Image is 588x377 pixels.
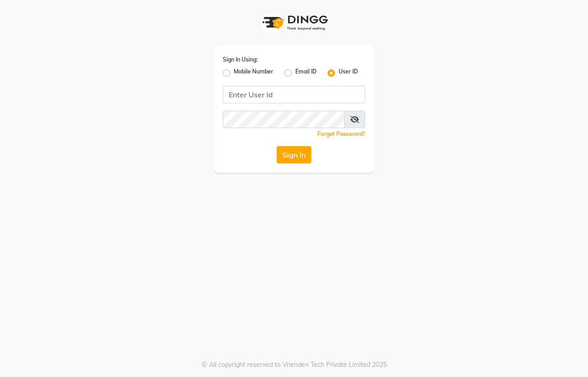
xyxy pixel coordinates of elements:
[223,111,345,128] input: Username
[317,130,365,137] a: Forgot Password?
[257,9,331,36] img: logo1.svg
[223,56,258,64] label: Sign In Using:
[277,146,311,163] button: Sign In
[234,68,273,79] label: Mobile Number
[223,86,365,103] input: Username
[295,68,317,79] label: Email ID
[339,68,358,79] label: User ID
